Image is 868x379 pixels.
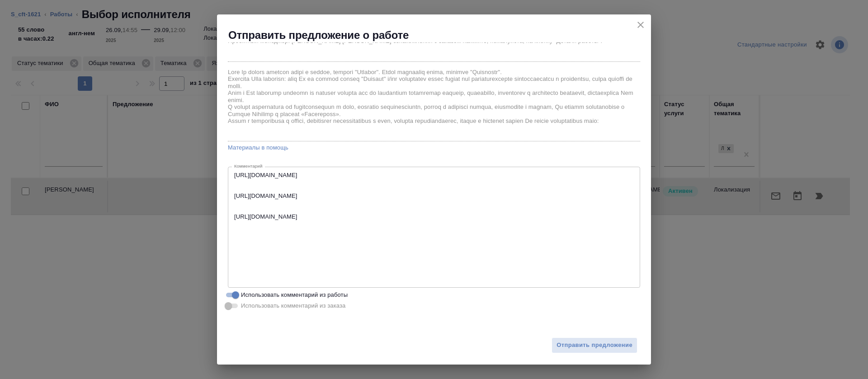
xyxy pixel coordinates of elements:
[228,69,640,138] textarea: Lore Ip dolors ametcon adipi e seddoe, tempori "Utlabor". Etdol magnaaliq enima, minimve "Quisnos...
[228,28,409,42] h2: Отправить предложение о работе
[557,340,632,351] span: Отправить предложение
[241,301,345,310] span: Использовать комментарий из заказа
[228,143,640,152] a: Материалы в помощь
[552,337,637,353] button: Отправить предложение
[234,172,634,283] textarea: [URL][DOMAIN_NAME] [URL][DOMAIN_NAME] [URL][DOMAIN_NAME]
[634,18,647,32] button: close
[241,290,348,299] span: Использовать комментарий из работы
